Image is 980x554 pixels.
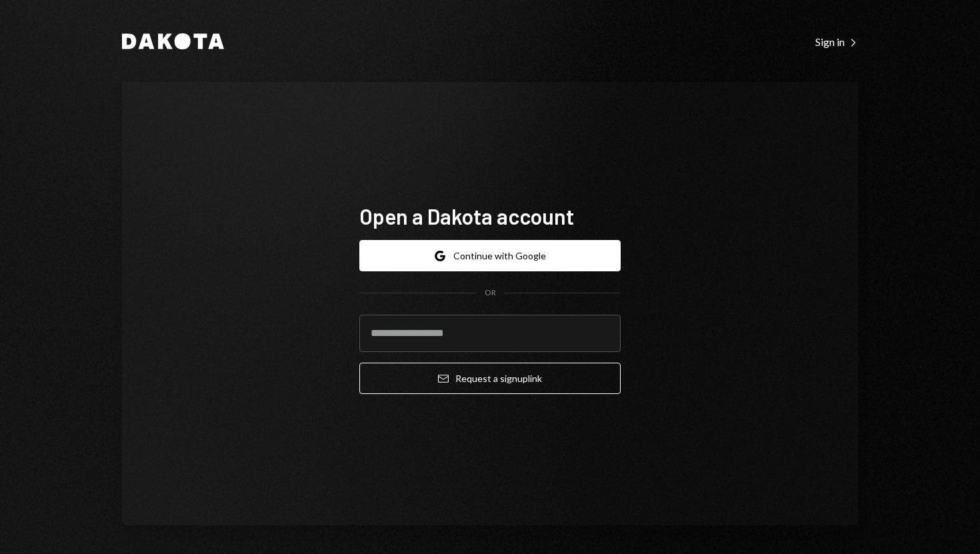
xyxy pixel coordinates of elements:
div: Sign in [815,35,858,49]
h1: Open a Dakota account [359,203,621,229]
a: Sign in [815,34,858,49]
div: OR [485,287,496,299]
button: Request a signuplink [359,363,621,394]
button: Continue with Google [359,240,621,271]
